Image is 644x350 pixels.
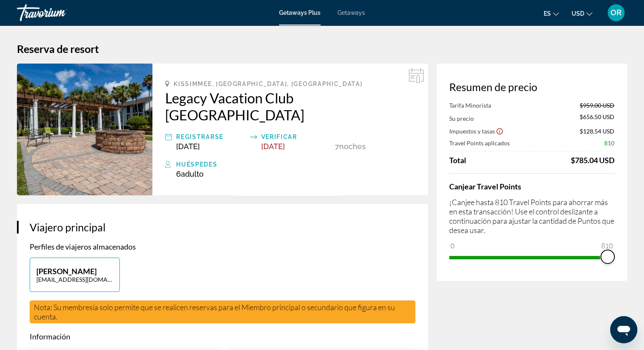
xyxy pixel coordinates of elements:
p: ¡Canjee hasta 810 Travel Points para ahorrar más en esta transacción! Use el control deslizante a... [449,197,614,235]
ngx-slider: ngx-slider [449,256,614,258]
span: Nota: Su membresía solo permite que se realicen reservas para el Miembro principal o secundario q... [34,303,395,321]
h3: Resumen de precio [449,81,614,93]
div: Registrarse [176,132,246,142]
div: Huéspedes [176,159,415,169]
h1: Reserva de resort [17,42,627,55]
span: $128.54 USD [580,128,614,135]
span: ngx-slider [601,250,614,264]
span: 0 [449,241,456,251]
span: Su precio [449,115,474,122]
button: Show Taxes and Fees disclaimer [496,127,503,135]
span: USD [572,10,584,17]
span: Kissimmee, [GEOGRAPHIC_DATA], [GEOGRAPHIC_DATA] [174,81,362,87]
p: Perfiles de viajeros almacenados [30,242,415,251]
p: [PERSON_NAME] [36,267,113,276]
span: [DATE] [261,142,285,151]
span: 6 [176,169,204,178]
span: $959.00 USD [580,102,614,109]
button: [PERSON_NAME][EMAIL_ADDRESS][DOMAIN_NAME] [30,258,120,292]
a: Getaways Plus [279,9,321,16]
p: Información [30,332,415,341]
p: [EMAIL_ADDRESS][DOMAIN_NAME] [36,276,113,283]
a: Getaways [337,9,365,16]
span: Adulto [181,169,204,178]
span: 810 [604,139,614,147]
div: Verificar [261,132,331,142]
iframe: Button to launch messaging window [610,316,637,343]
button: User Menu [605,4,627,22]
span: Travel Points aplicados [449,139,510,147]
span: es [544,10,551,17]
span: Tarifa Minorista [449,102,491,109]
button: Change currency [572,7,592,19]
span: Total [449,156,466,165]
span: OR [611,8,622,17]
button: Change language [544,7,559,19]
div: $785.04 USD [571,156,614,165]
button: Show Taxes and Fees breakdown [449,127,503,135]
span: noches [339,142,366,151]
span: 7 [335,142,339,151]
a: Legacy Vacation Club [GEOGRAPHIC_DATA] [165,89,415,123]
a: Travorium [17,2,102,24]
span: 810 [600,241,614,251]
span: Impuestos y tasas [449,128,495,135]
span: $656.50 USD [580,113,614,122]
h4: Canjear Travel Points [449,182,614,191]
h3: Viajero principal [30,221,415,233]
span: [DATE] [176,142,200,151]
